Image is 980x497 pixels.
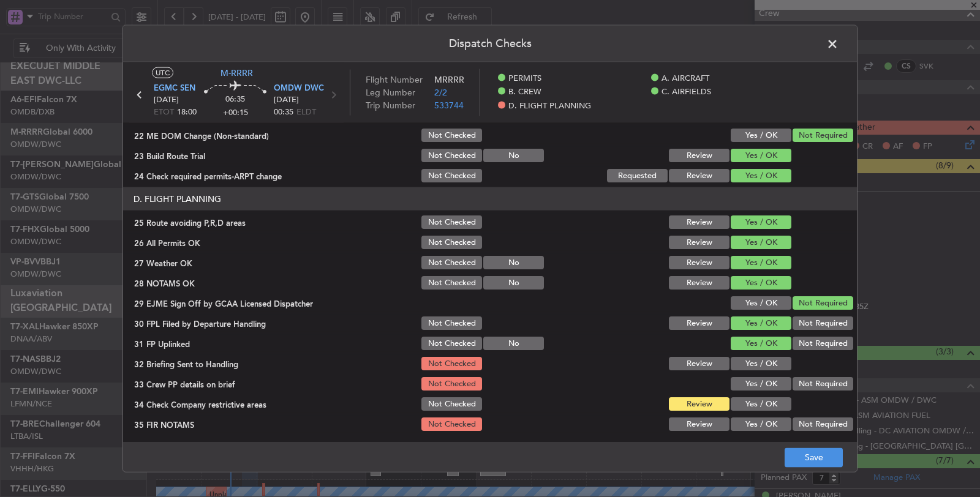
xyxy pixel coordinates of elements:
[123,26,857,62] header: Dispatch Checks
[731,149,791,162] button: Yes / OK
[731,316,791,330] button: Yes / OK
[731,169,791,182] button: Yes / OK
[793,316,853,330] button: Not Required
[793,377,853,390] button: Not Required
[731,337,791,350] button: Yes / OK
[731,417,791,431] button: Yes / OK
[731,276,791,290] button: Yes / OK
[731,397,791,411] button: Yes / OK
[731,296,791,310] button: Yes / OK
[731,215,791,229] button: Yes / OK
[731,256,791,269] button: Yes / OK
[793,296,853,310] button: Not Required
[731,357,791,370] button: Yes / OK
[731,377,791,390] button: Yes / OK
[785,447,843,467] button: Save
[793,129,853,142] button: Not Required
[731,129,791,142] button: Yes / OK
[731,236,791,249] button: Yes / OK
[793,337,853,350] button: Not Required
[793,417,853,431] button: Not Required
